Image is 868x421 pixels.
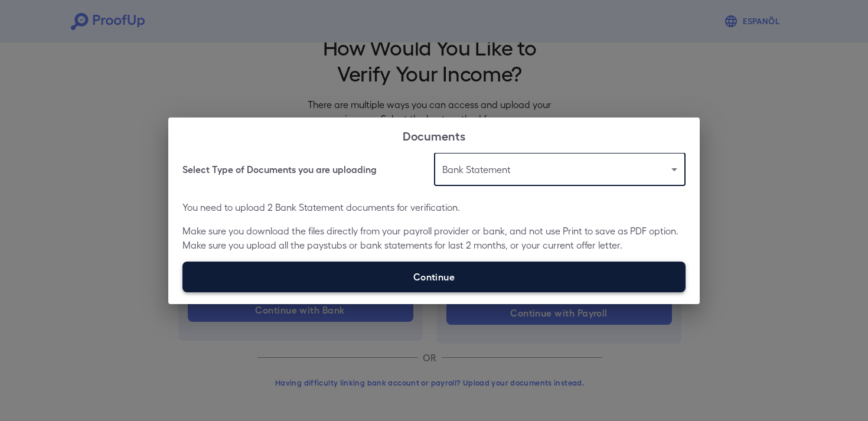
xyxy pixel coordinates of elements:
h2: Documents [168,118,700,153]
p: Make sure you download the files directly from your payroll provider or bank, and not use Print t... [182,224,686,252]
h6: Select Type of Documents you are uploading [182,162,377,177]
p: You need to upload 2 Bank Statement documents for verification. [182,200,686,214]
label: Continue [182,262,686,292]
div: Bank Statement [434,153,686,186]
